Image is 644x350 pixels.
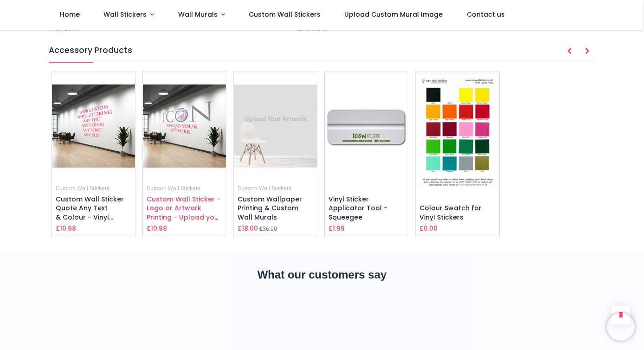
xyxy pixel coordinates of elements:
span: 18.00 [242,224,258,233]
button: Prev [561,44,578,59]
span: From [51,26,62,32]
strong: £ 9.98 [51,25,81,32]
h6: Colour Swatch for Vinyl Stickers [419,204,495,222]
h6: Custom Wall Sticker Quote Any Text & Colour - Vinyl Lettering [56,195,131,222]
span: 10.98 [60,224,76,233]
span: Contact us [467,10,505,19]
h6: £ [238,224,258,233]
span: Wall Murals [178,10,218,19]
h6: £ [419,224,438,233]
strong: £ 18.00 / m² [298,25,331,32]
a: Custom Wall Stickers [147,184,200,192]
h6: Custom Wallpaper Printing & Custom Wall Murals [238,195,313,222]
a: Custom Wall Sticker - Logo or Artwork Printing - Upload your design [147,194,221,231]
a: Custom Wallpaper Printing & Custom Wall Murals [238,194,302,222]
small: £ [259,225,277,233]
span: 10.98 [151,224,167,233]
small: Custom Wall Stickers [56,185,109,192]
h6: Custom Wall Sticker - Logo or Artwork Printing - Upload your design [147,195,222,222]
iframe: Brevo live chat [607,313,635,341]
a: Vinyl Sticker Applicator Tool - Squeegee [328,194,387,222]
a: Colour Swatch for Vinyl Stickers [419,203,482,222]
h6: Vinyl Sticker Applicator Tool - Squeegee [328,195,404,222]
h6: £ [147,224,167,233]
span: Home [60,10,80,19]
button: Next [579,44,596,59]
img: Vinyl Sticker Applicator Tool - Squeegee [325,71,408,180]
h6: £ [328,224,345,233]
span: Upload Custom Mural Image [344,10,443,19]
span: Wall Stickers [103,10,147,19]
span: 0.00 [424,224,438,233]
span: Custom Wall Stickers [249,10,321,19]
a: Custom Wall Stickers [56,184,109,192]
a: Custom Wall Stickers [238,184,291,192]
img: Custom Wall Sticker - Logo or Artwork Printing - Upload your design [143,71,226,180]
small: Custom Wall Stickers [147,185,200,192]
h2: What our customers say [49,267,596,283]
span: 36.00 [263,226,277,232]
img: Custom Wallpaper Printing & Custom Wall Murals [234,71,317,180]
img: Custom Wall Sticker Quote Any Text & Colour - Vinyl Lettering [52,71,135,180]
a: Custom Wall Sticker Quote Any Text & Colour - Vinyl Lettering [56,194,124,231]
img: Colour Swatch for Vinyl Stickers [416,71,499,189]
h6: £ [56,224,76,233]
span: 1.99 [333,224,345,233]
h5: Accessory Products [49,45,596,62]
small: Custom Wall Stickers [238,185,291,192]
